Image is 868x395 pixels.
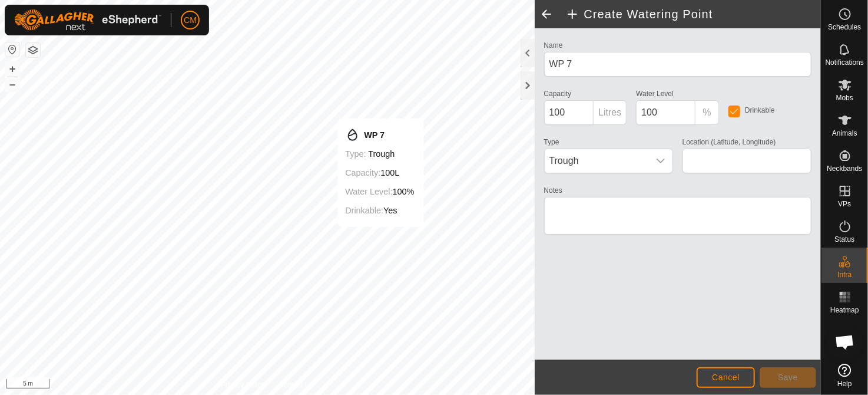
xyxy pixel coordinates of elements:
label: Type [544,137,559,147]
div: 100% [345,185,414,199]
button: – [5,77,19,91]
label: Notes [544,185,562,196]
span: VPs [838,200,851,208]
h2: Create Watering Point [565,7,821,21]
label: Capacity [544,88,572,99]
span: trough [368,149,395,159]
span: Trough [545,149,649,173]
div: Yes [345,203,414,218]
span: Mobs [836,94,853,101]
input: 0 [636,100,695,125]
span: Infra [837,271,852,278]
button: Reset Map [5,42,19,57]
span: Heatmap [830,307,859,314]
button: + [5,62,19,76]
span: Cancel [712,373,740,382]
button: Save [760,367,816,388]
span: Schedules [828,24,861,31]
div: 100L [345,166,414,180]
label: Drinkable [745,107,775,114]
span: Save [778,373,798,382]
a: Privacy Policy [221,380,265,390]
img: Gallagher Logo [14,9,161,31]
label: Location (Latitude, Longitude) [683,137,776,147]
label: Name [544,40,563,51]
label: Drinkable: [345,206,383,215]
div: dropdown trigger [649,149,672,173]
p-inputgroup-addon: % [695,100,719,125]
span: Status [834,236,854,243]
label: Water Level [636,88,674,99]
span: Animals [832,130,857,137]
span: Neckbands [827,165,862,172]
p-inputgroup-addon: Litres [594,100,627,125]
label: Type: [345,149,366,159]
a: Contact Us [279,380,313,390]
span: Help [837,380,852,387]
button: Map Layers [26,43,40,57]
label: Capacity: [345,168,380,177]
div: WP 7 [345,128,414,142]
span: CM [184,14,197,27]
span: Notifications [826,59,864,66]
a: Help [821,359,868,392]
button: Cancel [697,367,755,388]
div: Open chat [827,324,863,360]
label: Water Level: [345,187,392,196]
